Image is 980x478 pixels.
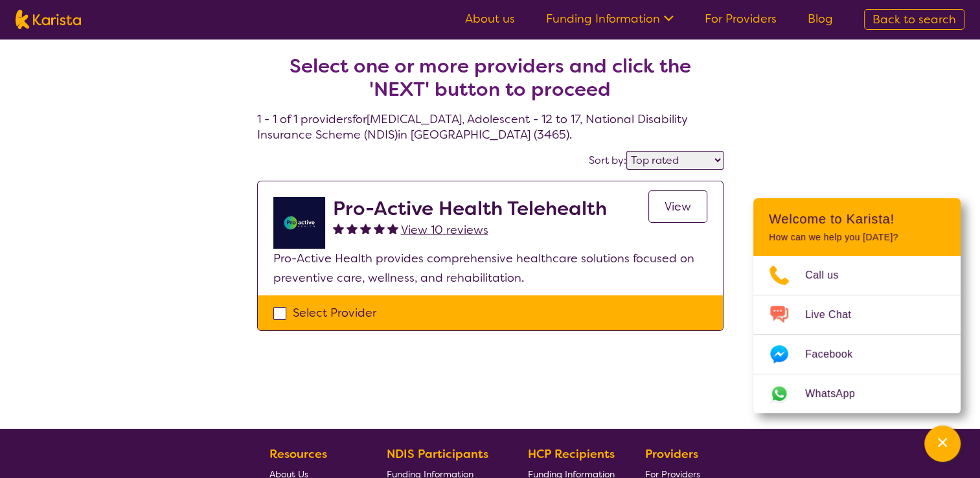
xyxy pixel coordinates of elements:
[805,345,868,364] span: Facebook
[808,11,833,27] a: Blog
[360,223,371,234] img: fullstar
[401,222,488,238] span: View 10 reviews
[769,211,945,227] h2: Welcome to Karista!
[864,9,964,30] a: Back to search
[753,374,961,413] a: Web link opens in a new tab.
[665,199,691,214] span: View
[273,54,708,101] h2: Select one or more providers and click the 'NEXT' button to proceed
[528,446,615,462] b: HCP Recipients
[546,11,674,27] a: Funding Information
[589,154,626,167] label: Sort by:
[805,305,867,324] span: Live Chat
[805,384,871,404] span: WhatsApp
[753,256,961,413] ul: Choose channel
[333,197,607,220] h2: Pro-Active Health Telehealth
[269,446,327,462] b: Resources
[273,249,707,288] p: Pro-Active Health provides comprehensive healthcare solutions focused on preventive care, wellnes...
[924,426,961,462] button: Channel Menu
[465,11,515,27] a: About us
[705,11,777,27] a: For Providers
[401,220,488,240] a: View 10 reviews
[387,446,488,462] b: NDIS Participants
[273,197,325,249] img: ymlb0re46ukcwlkv50cv.png
[753,198,961,413] div: Channel Menu
[645,446,698,462] b: Providers
[347,223,358,234] img: fullstar
[387,223,398,234] img: fullstar
[16,10,81,29] img: Karista logo
[333,223,344,234] img: fullstar
[257,23,724,142] h4: 1 - 1 of 1 providers for [MEDICAL_DATA] , Adolescent - 12 to 17 , National Disability Insurance S...
[374,223,385,234] img: fullstar
[769,232,945,243] p: How can we help you [DATE]?
[872,12,956,27] span: Back to search
[805,266,854,285] span: Call us
[648,190,707,223] a: View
